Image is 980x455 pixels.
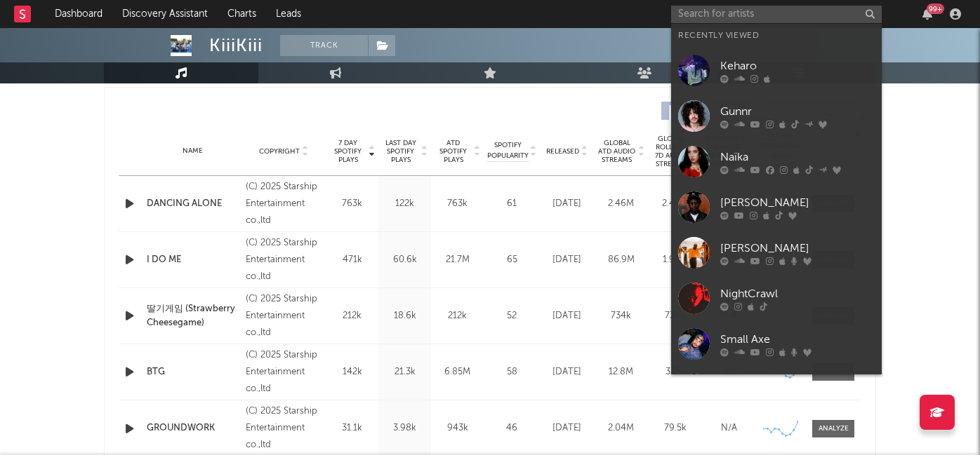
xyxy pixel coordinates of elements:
[435,253,480,267] div: 21.7M
[246,347,322,398] div: (C) 2025 Starship Entertainment co.,ltd
[543,253,590,267] div: [DATE]
[661,102,756,120] button: Originals(8)
[246,179,322,229] div: (C) 2025 Starship Entertainment co.,ltd
[246,235,322,285] div: (C) 2025 Starship Entertainment co.,ltd
[246,403,322,454] div: (C) 2025 Starship Entertainment co.,ltd
[329,421,375,435] div: 31.1k
[671,321,882,367] a: Small Axe
[209,35,263,56] div: KiiiKiii
[651,365,698,379] div: 335k
[487,197,536,211] div: 61
[720,149,875,165] div: Naïka
[671,367,882,412] a: Miraidempa
[382,421,428,435] div: 3.98k
[720,240,875,257] div: [PERSON_NAME]
[597,253,644,267] div: 86.9M
[435,421,480,435] div: 943k
[382,253,428,267] div: 60.6k
[329,139,366,164] span: 7 Day Spotify Plays
[597,421,644,435] div: 2.04M
[543,421,590,435] div: [DATE]
[927,4,944,14] div: 99 +
[435,309,480,323] div: 212k
[597,139,636,164] span: Global ATD Audio Streams
[671,139,882,184] a: Naïka
[651,135,690,168] span: Global Rolling 7D Audio Streams
[435,197,480,211] div: 763k
[382,197,428,211] div: 122k
[543,365,590,379] div: [DATE]
[671,93,882,139] a: Gunnr
[671,48,882,93] a: Keharo
[651,253,698,267] div: 1.98M
[382,139,419,164] span: Last Day Spotify Plays
[720,57,875,74] div: Keharo
[487,365,536,379] div: 58
[597,309,644,323] div: 734k
[487,309,536,323] div: 52
[651,197,698,211] div: 2.46M
[329,309,375,323] div: 212k
[147,302,239,330] a: 딸기게임 (Strawberry Cheesegame)
[487,253,536,267] div: 65
[147,197,239,211] a: DANCING ALONE
[259,147,300,156] span: Copyright
[651,309,698,323] div: 734k
[546,147,579,156] span: Released
[329,253,375,267] div: 471k
[720,103,875,120] div: Gunnr
[329,365,375,379] div: 142k
[246,291,322,341] div: (C) 2025 Starship Entertainment co.,ltd
[382,309,428,323] div: 18.6k
[671,276,882,321] a: NightCrawl
[720,194,875,211] div: [PERSON_NAME]
[147,421,239,435] a: GROUNDWORK
[435,365,480,379] div: 6.85M
[597,197,644,211] div: 2.46M
[706,421,753,435] div: N/A
[671,6,882,23] input: Search for artists
[280,35,368,56] button: Track
[147,365,239,379] a: BTG
[147,146,239,156] div: Name
[922,8,932,20] button: 99+
[671,230,882,276] a: [PERSON_NAME]
[720,331,875,348] div: Small Axe
[487,421,536,435] div: 46
[487,140,529,161] span: Spotify Popularity
[543,309,590,323] div: [DATE]
[670,114,818,125] input: Search by song name or URL
[651,421,698,435] div: 79.5k
[382,365,428,379] div: 21.3k
[543,197,590,211] div: [DATE]
[329,197,375,211] div: 763k
[678,27,875,44] div: Recently Viewed
[671,184,882,230] a: [PERSON_NAME]
[720,285,875,302] div: NightCrawl
[147,253,239,267] a: I DO ME
[597,365,644,379] div: 12.8M
[435,139,472,164] span: ATD Spotify Plays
